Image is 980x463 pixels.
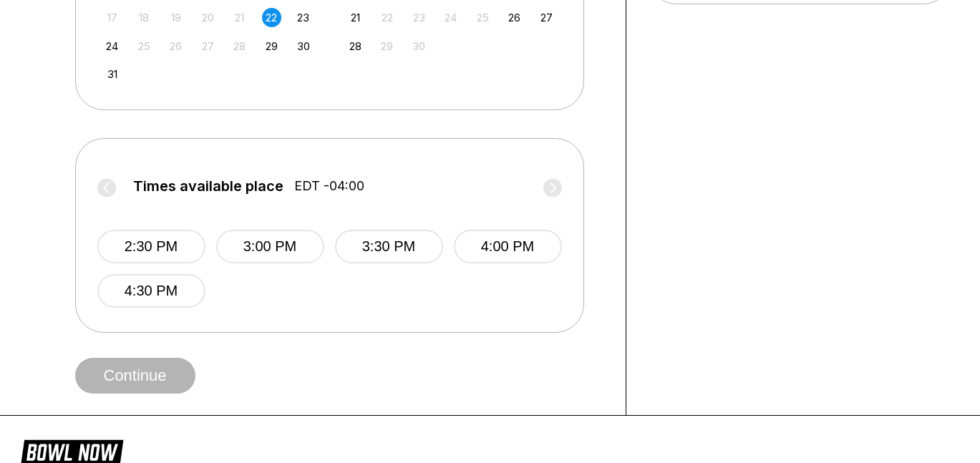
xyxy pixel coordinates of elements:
[198,8,218,27] div: Not available Wednesday, August 20th, 2025
[294,178,364,194] span: EDT -04:00
[166,36,185,56] div: Not available Tuesday, August 26th, 2025
[166,8,185,27] div: Not available Tuesday, August 19th, 2025
[537,8,556,27] div: Choose Saturday, September 27th, 2025
[346,36,365,56] div: Choose Sunday, September 28th, 2025
[335,230,443,263] button: 3:30 PM
[230,8,249,27] div: Not available Thursday, August 21st, 2025
[409,8,429,27] div: Not available Tuesday, September 23rd, 2025
[377,8,397,27] div: Not available Monday, September 22nd, 2025
[133,178,283,194] span: Times available place
[293,36,313,56] div: Choose Saturday, August 30th, 2025
[454,230,562,263] button: 4:00 PM
[97,274,205,308] button: 4:30 PM
[135,36,154,56] div: Not available Monday, August 25th, 2025
[102,8,122,27] div: Not available Sunday, August 17th, 2025
[102,36,122,56] div: Choose Sunday, August 24th, 2025
[216,230,324,263] button: 3:00 PM
[230,36,249,56] div: Not available Thursday, August 28th, 2025
[262,36,281,56] div: Choose Friday, August 29th, 2025
[135,8,154,27] div: Not available Monday, August 18th, 2025
[293,8,313,27] div: Choose Saturday, August 23rd, 2025
[505,8,524,27] div: Choose Friday, September 26th, 2025
[262,8,281,27] div: Choose Friday, August 22nd, 2025
[198,36,218,56] div: Not available Wednesday, August 27th, 2025
[377,36,397,56] div: Not available Monday, September 29th, 2025
[346,8,365,27] div: Choose Sunday, September 21st, 2025
[97,230,205,263] button: 2:30 PM
[102,64,122,84] div: Choose Sunday, August 31st, 2025
[409,36,429,56] div: Not available Tuesday, September 30th, 2025
[441,8,460,27] div: Not available Wednesday, September 24th, 2025
[473,8,493,27] div: Not available Thursday, September 25th, 2025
